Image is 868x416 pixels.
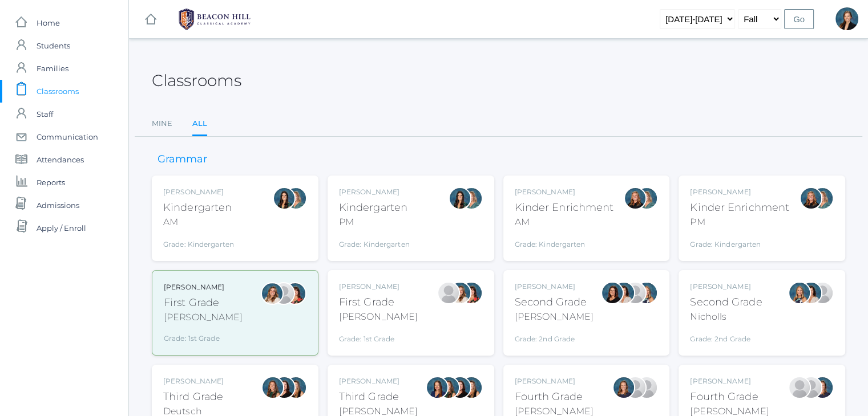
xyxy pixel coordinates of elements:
[426,376,449,399] div: Lori Webster
[339,187,410,197] div: [PERSON_NAME]
[37,217,86,239] span: Apply / Enroll
[690,234,789,250] div: Grade: Kindergarten
[37,57,68,80] span: Families
[339,234,410,250] div: Grade: Kindergarten
[800,187,822,210] div: Nicole Dean
[164,282,243,292] div: [PERSON_NAME]
[515,310,594,324] div: [PERSON_NAME]
[690,328,762,344] div: Grade: 2nd Grade
[172,5,257,34] img: 1_BHCALogos-05.png
[515,328,594,344] div: Grade: 2nd Grade
[339,282,418,292] div: [PERSON_NAME]
[437,282,460,304] div: Jaimie Watson
[515,187,614,197] div: [PERSON_NAME]
[339,200,410,215] div: Kindergarten
[635,282,658,304] div: Courtney Nicholls
[811,282,834,304] div: Sarah Armstrong
[163,200,234,215] div: Kindergarten
[690,376,769,386] div: [PERSON_NAME]
[37,80,79,103] span: Classrooms
[635,187,658,210] div: Maureen Doyle
[163,376,224,386] div: [PERSON_NAME]
[339,376,418,386] div: [PERSON_NAME]
[37,103,53,125] span: Staff
[515,376,594,386] div: [PERSON_NAME]
[261,376,284,399] div: Andrea Deutsch
[261,282,284,305] div: Liv Barber
[515,215,614,229] div: AM
[37,34,70,57] span: Students
[624,376,647,399] div: Lydia Chaffin
[460,376,483,399] div: Juliana Fowler
[164,311,243,324] div: [PERSON_NAME]
[788,282,811,304] div: Courtney Nicholls
[152,112,172,135] a: Mine
[811,187,834,210] div: Maureen Doyle
[284,282,306,305] div: Heather Wallock
[624,187,647,210] div: Nicole Dean
[515,389,594,405] div: Fourth Grade
[515,282,594,292] div: [PERSON_NAME]
[273,376,296,399] div: Katie Watters
[37,171,65,194] span: Reports
[690,310,762,324] div: Nicholls
[284,376,307,399] div: Juliana Fowler
[515,200,614,215] div: Kinder Enrichment
[690,389,769,405] div: Fourth Grade
[835,7,858,30] div: Allison Smith
[601,282,624,304] div: Emily Balli
[339,295,418,310] div: First Grade
[163,187,234,197] div: [PERSON_NAME]
[37,11,60,34] span: Home
[690,200,789,215] div: Kinder Enrichment
[163,389,224,405] div: Third Grade
[624,282,647,304] div: Sarah Armstrong
[800,282,822,304] div: Cari Burke
[515,295,594,310] div: Second Grade
[339,389,418,405] div: Third Grade
[449,187,471,210] div: Jordyn Dewey
[37,125,98,148] span: Communication
[612,376,635,399] div: Ellie Bradley
[163,215,234,229] div: AM
[339,215,410,229] div: PM
[811,376,834,399] div: Ellie Bradley
[449,282,471,304] div: Liv Barber
[37,194,79,217] span: Admissions
[449,376,471,399] div: Katie Watters
[192,112,207,137] a: All
[37,148,84,171] span: Attendances
[284,187,307,210] div: Maureen Doyle
[690,282,762,292] div: [PERSON_NAME]
[800,376,822,399] div: Heather Porter
[164,329,243,344] div: Grade: 1st Grade
[152,72,241,89] h2: Classrooms
[788,376,811,399] div: Lydia Chaffin
[152,154,213,165] h3: Grammar
[690,215,789,229] div: PM
[339,310,418,324] div: [PERSON_NAME]
[784,9,814,29] input: Go
[612,282,635,304] div: Cari Burke
[272,282,295,305] div: Jaimie Watson
[690,295,762,310] div: Second Grade
[460,187,483,210] div: Maureen Doyle
[690,187,789,197] div: [PERSON_NAME]
[635,376,658,399] div: Heather Porter
[460,282,483,304] div: Heather Wallock
[437,376,460,399] div: Andrea Deutsch
[163,234,234,250] div: Grade: Kindergarten
[515,234,614,250] div: Grade: Kindergarten
[273,187,296,210] div: Jordyn Dewey
[339,328,418,344] div: Grade: 1st Grade
[164,295,243,311] div: First Grade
